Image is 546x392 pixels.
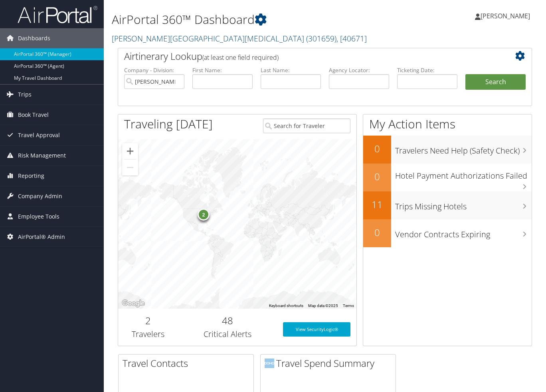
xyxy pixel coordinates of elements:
[184,314,271,327] h2: 48
[123,357,253,370] h2: Travel Contacts
[465,74,526,90] button: Search
[18,85,32,104] span: Trips
[363,191,532,219] a: 11Trips Missing Hotels
[363,198,391,211] h2: 11
[475,4,538,28] a: [PERSON_NAME]
[122,143,138,159] button: Zoom in
[18,186,62,206] span: Company Admin
[395,225,532,240] h3: Vendor Contracts Expiring
[269,303,303,309] button: Keyboard shortcuts
[261,66,321,74] label: Last Name:
[124,49,491,63] h2: Airtinerary Lookup
[336,33,367,44] span: , [ 40671 ]
[120,298,146,309] img: Google
[112,33,367,44] a: [PERSON_NAME][GEOGRAPHIC_DATA][MEDICAL_DATA]
[363,170,391,183] h2: 0
[18,146,66,165] span: Risk Management
[18,207,59,227] span: Employee Tools
[363,116,532,132] h1: My Action Items
[263,118,350,133] input: Search for Traveler
[202,53,279,62] span: (at least one field required)
[265,357,396,370] h2: Travel Spend Summary
[18,227,65,247] span: AirPortal® Admin
[329,66,389,74] label: Agency Locator:
[395,197,532,212] h3: Trips Missing Hotels
[18,166,44,186] span: Reporting
[397,66,457,74] label: Ticketing Date:
[184,329,271,340] h3: Critical Alerts
[343,303,354,308] a: Terms (opens in new tab)
[124,66,184,74] label: Company - Division:
[124,116,213,132] h1: Traveling [DATE]
[363,163,532,191] a: 0Hotel Payment Authorizations Failed
[18,28,50,48] span: Dashboards
[18,5,97,24] img: airportal-logo.png
[363,219,532,247] a: 0Vendor Contracts Expiring
[112,11,396,28] h1: AirPortal 360™ Dashboard
[18,125,60,145] span: Travel Approval
[192,66,253,74] label: First Name:
[306,33,336,44] span: ( 301659 )
[283,322,350,337] a: View SecurityLogic®
[363,136,532,163] a: 0Travelers Need Help (Safety Check)
[18,105,49,125] span: Book Travel
[308,303,338,308] span: Map data ©2025
[481,12,530,20] span: [PERSON_NAME]
[122,160,138,175] button: Zoom out
[363,226,391,239] h2: 0
[395,141,532,156] h3: Travelers Need Help (Safety Check)
[395,166,532,181] h3: Hotel Payment Authorizations Failed
[363,142,391,156] h2: 0
[124,329,172,340] h3: Travelers
[124,314,172,327] h2: 2
[265,359,274,368] img: domo-logo.png
[120,298,146,309] a: Open this area in Google Maps (opens a new window)
[198,209,210,221] div: 2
